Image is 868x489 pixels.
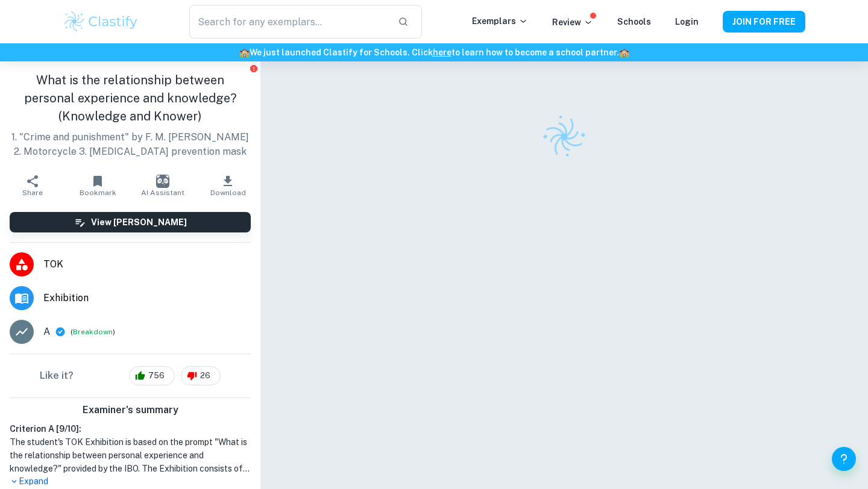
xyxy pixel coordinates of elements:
span: 🏫 [239,48,250,57]
div: 26 [181,366,221,385]
span: 🏫 [619,48,629,57]
span: 26 [193,370,217,382]
p: Exemplars [472,14,528,28]
span: Share [22,188,43,197]
button: Help and Feedback [832,447,856,471]
span: Bookmark [80,188,116,197]
button: Download [195,169,260,202]
span: TOK [43,257,251,272]
span: AI Assistant [141,188,184,197]
a: here [433,48,451,57]
a: Schools [617,17,651,26]
p: Expand [10,475,251,488]
button: Report issue [249,64,258,73]
span: 756 [142,370,171,382]
button: Bookmark [65,169,130,202]
h6: Examiner's summary [5,403,256,417]
button: View [PERSON_NAME] [10,212,251,232]
span: Exhibition [43,291,251,305]
img: AI Assistant [156,175,169,188]
h1: What is the relationship between personal experience and knowledge? (Knowledge and Knower) [10,71,251,125]
p: Review [552,16,593,29]
input: Search for any exemplars... [189,5,388,39]
a: Login [675,17,699,26]
button: AI Assistant [130,169,195,202]
h6: Criterion A [ 9 / 10 ]: [10,422,251,435]
p: 1. "Crime and punishment" by F. M. [PERSON_NAME] 2. Motorcycle 3. [MEDICAL_DATA] prevention mask [10,130,251,159]
span: ( ) [71,326,115,338]
h6: View [PERSON_NAME] [91,216,187,229]
p: A [43,325,50,339]
button: Breakdown [73,326,113,337]
img: Clastify logo [63,10,139,34]
h6: Like it? [40,369,74,383]
span: Download [210,188,246,197]
button: JOIN FOR FREE [723,11,805,33]
h6: We just launched Clastify for Schools. Click to learn how to become a school partner. [2,46,866,59]
h1: The student's TOK Exhibition is based on the prompt "What is the relationship between personal ex... [10,435,251,475]
div: 756 [129,366,175,385]
img: Clastify logo [535,107,594,166]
